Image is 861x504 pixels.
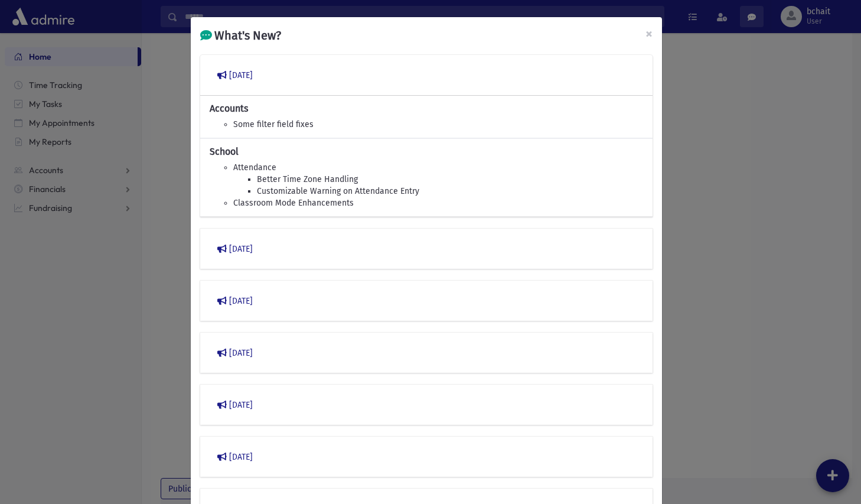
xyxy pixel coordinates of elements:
[233,162,643,174] li: Attendance
[210,103,643,114] h6: Accounts
[645,25,653,42] span: ×
[210,290,643,311] button: [DATE]
[210,446,643,467] button: [DATE]
[210,238,643,259] button: [DATE]
[257,174,643,186] li: Better Time Zone Handling
[210,64,643,86] button: [DATE]
[210,146,643,157] h6: School
[210,394,643,415] button: [DATE]
[200,27,281,44] h5: What's New?
[233,197,643,209] li: Classroom Mode Enhancements
[257,186,643,197] li: Customizable Warning on Attendance Entry
[210,342,643,363] button: [DATE]
[636,17,662,50] button: Close
[233,119,643,131] li: Some filter field fixes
